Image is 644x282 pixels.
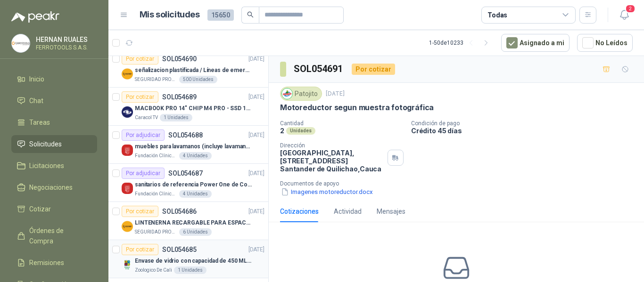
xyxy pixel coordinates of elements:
div: Por cotizar [122,244,158,255]
p: [DATE] [248,93,264,102]
div: Mensajes [377,206,405,217]
p: [DATE] [326,89,345,98]
p: [DATE] [248,131,264,140]
img: Logo peakr [11,11,59,23]
span: 2 [625,4,636,13]
p: Crédito 45 días [411,127,640,135]
span: Chat [29,96,43,106]
span: Inicio [29,74,44,84]
a: Órdenes de Compra [11,222,97,250]
img: Company Logo [122,68,133,80]
p: Zoologico De Cali [135,266,172,274]
button: No Leídos [577,34,633,52]
p: SOL054688 [168,132,203,138]
p: Condición de pago [411,120,640,127]
img: Company Logo [122,221,133,232]
div: Por adjudicar [122,168,165,179]
div: 1 Unidades [160,114,192,121]
a: Por adjudicarSOL054688[DATE] Company Logomuebles para lavamanos (incluye lavamanos)Fundación Clín... [108,126,268,164]
p: HERNAN RUALES [36,36,95,43]
div: Cotizaciones [280,206,319,217]
a: Por cotizarSOL054690[DATE] Company Logoseñalizacion plastificada / Líneas de emergenciaSEGURIDAD ... [108,49,268,88]
p: Fundación Clínica Shaio [135,152,177,160]
a: Por adjudicarSOL054687[DATE] Company Logosanitarios de referencia Power One de CoronaFundación Cl... [108,164,268,202]
p: Envase de vidrio con capacidad de 450 ML – 9X8X8 CM Caja x 12 unidades [135,257,252,266]
p: MACBOOK PRO 14" CHIP M4 PRO - SSD 1TB RAM 24GB [135,104,252,113]
p: SOL054686 [162,208,197,215]
img: Company Logo [282,89,292,99]
a: Tareas [11,113,97,131]
span: Licitaciones [29,161,64,171]
a: Por cotizarSOL054685[DATE] Company LogoEnvase de vidrio con capacidad de 450 ML – 9X8X8 CM Caja x... [108,240,268,278]
p: Documentos de apoyo [280,180,640,187]
img: Company Logo [122,145,133,156]
div: 1 Unidades [174,266,206,274]
a: Chat [11,92,97,110]
p: SOL054687 [168,170,203,177]
a: Solicitudes [11,135,97,153]
div: 4 Unidades [179,190,212,198]
p: [DATE] [248,207,264,216]
img: Company Logo [122,106,133,118]
h1: Mis solicitudes [140,8,200,22]
p: SEGURIDAD PROVISER LTDA [135,228,177,236]
p: FERROTOOLS S.A.S. [36,45,95,50]
a: Por cotizarSOL054689[DATE] Company LogoMACBOOK PRO 14" CHIP M4 PRO - SSD 1TB RAM 24GBCaracol TV1 ... [108,88,268,126]
a: Remisiones [11,254,97,272]
div: 6 Unidades [179,228,212,236]
p: Dirección [280,142,384,149]
div: 1 - 50 de 10233 [429,35,494,50]
span: 15650 [207,9,234,21]
a: Licitaciones [11,157,97,175]
a: Cotizar [11,200,97,218]
h3: SOL054691 [294,62,344,76]
div: Por cotizar [352,64,395,75]
p: Caracol TV [135,114,158,121]
a: Negociaciones [11,178,97,196]
span: search [247,11,254,18]
div: Actividad [334,206,362,217]
img: Company Logo [122,259,133,270]
p: Cantidad [280,120,404,127]
span: Cotizar [29,204,51,214]
p: SOL054690 [162,56,197,62]
span: Tareas [29,117,50,128]
img: Company Logo [122,183,133,194]
button: Asignado a mi [501,34,570,52]
p: SOL054685 [162,246,197,253]
img: Company Logo [12,34,30,52]
div: Por adjudicar [122,129,165,141]
button: Imagenes motoreductor.docx [280,187,374,197]
div: 4 Unidades [179,152,212,160]
span: Negociaciones [29,182,73,193]
p: [DATE] [248,55,264,64]
div: 500 Unidades [179,76,217,83]
a: Inicio [11,70,97,88]
p: Motoreductor segun muestra fotográfica [280,103,434,113]
span: Solicitudes [29,139,62,149]
p: señalizacion plastificada / Líneas de emergencia [135,66,252,75]
p: Fundación Clínica Shaio [135,190,177,198]
div: Todas [487,10,507,20]
p: [DATE] [248,169,264,178]
div: Patojito [280,87,322,101]
div: Por cotizar [122,206,158,217]
div: Por cotizar [122,53,158,64]
p: SEGURIDAD PROVISER LTDA [135,76,177,83]
p: [DATE] [248,245,264,254]
span: Remisiones [29,258,64,268]
button: 2 [616,7,633,24]
p: SOL054689 [162,94,197,100]
div: Por cotizar [122,91,158,103]
p: 2 [280,127,284,135]
a: Por cotizarSOL054686[DATE] Company LogoLINTENERNA RECARGABLE PARA ESPACIOS ABIERTOS 100-120MTSSEG... [108,202,268,240]
div: Unidades [286,127,315,135]
p: sanitarios de referencia Power One de Corona [135,180,252,189]
p: [GEOGRAPHIC_DATA], [STREET_ADDRESS] Santander de Quilichao , Cauca [280,149,384,173]
span: Órdenes de Compra [29,226,88,246]
p: muebles para lavamanos (incluye lavamanos) [135,142,252,151]
p: LINTENERNA RECARGABLE PARA ESPACIOS ABIERTOS 100-120MTS [135,218,252,227]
